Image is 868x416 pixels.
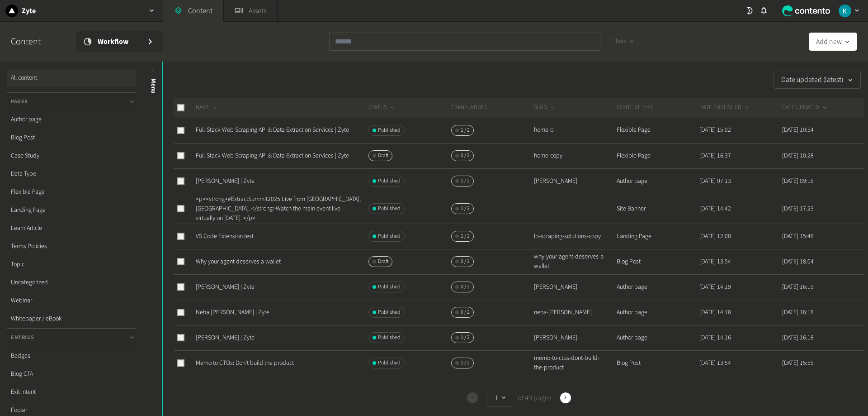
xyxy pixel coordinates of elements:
td: Author page [616,325,699,350]
td: [PERSON_NAME] [533,325,616,350]
a: [PERSON_NAME] | Zyte [196,282,255,292]
span: 0 / 2 [461,258,470,266]
span: Draft [378,258,388,266]
button: Date updated (latest) [774,71,861,89]
a: [PERSON_NAME] | Zyte [196,177,255,186]
a: <p><strong>#ExtractSummit2025 Live from [GEOGRAPHIC_DATA], [GEOGRAPHIC_DATA]. </strong>Watch the ... [196,195,361,223]
a: Case Study [7,147,136,165]
td: Author page [616,168,699,194]
a: Learn Article [7,219,136,237]
span: Menu [149,78,158,94]
time: [DATE] 09:16 [782,177,814,186]
td: [PERSON_NAME] [533,168,616,194]
time: [DATE] 15:55 [782,359,814,368]
td: neha-[PERSON_NAME] [533,300,616,325]
span: Published [378,177,401,185]
a: Topic [7,255,136,273]
time: [DATE] 15:02 [699,125,731,134]
td: Blog Post [616,249,699,274]
td: home-b [533,118,616,143]
a: VS Code Extension test [196,232,254,241]
td: Author page [616,300,699,325]
span: 1 / 2 [461,232,470,240]
a: Terms Policies [7,237,136,255]
td: Blog Post [616,350,699,376]
h2: Content [11,35,61,48]
span: Published [378,334,401,342]
a: Data Type [7,165,136,183]
td: home-copy [533,143,616,168]
td: lp-saas-rotating-proxy-old-1 [533,376,616,401]
span: 0 / 2 [461,152,470,160]
a: Author page [7,110,136,129]
time: [DATE] 14:19 [699,282,731,292]
td: Flexible Page [616,118,699,143]
time: [DATE] 18:04 [782,257,814,266]
time: [DATE] 13:54 [699,359,731,368]
th: CONTENT TYPE [616,98,699,118]
a: Why your agent deserves a wallet [196,257,281,266]
a: Whitepaper / eBook [7,310,136,328]
td: Flexible Page [616,143,699,168]
span: of 49 pages [516,392,551,403]
td: [PERSON_NAME] [533,274,616,300]
span: Published [378,205,401,213]
time: [DATE] 15:48 [782,232,814,241]
span: 1 / 2 [461,334,470,342]
a: Uncategorized [7,273,136,292]
span: Published [378,126,401,134]
span: Published [378,308,401,316]
span: Workflow [98,36,139,47]
td: lp-scraping-solutions-copy [533,224,616,249]
a: Workflow [76,31,163,53]
span: 0 / 2 [461,283,470,291]
time: [DATE] 16:37 [699,151,731,160]
span: Entries [11,334,34,342]
button: Filters [604,33,642,51]
time: [DATE] 16:18 [782,308,814,317]
a: Webinar [7,292,136,310]
a: Flexible Page [7,183,136,201]
a: Landing Page [7,201,136,219]
span: Pages [11,98,28,106]
span: Published [378,283,401,291]
time: [DATE] 16:18 [782,333,814,342]
button: 1 [487,389,512,407]
span: 1 / 2 [461,359,470,367]
td: Site Banner [616,194,699,224]
time: [DATE] 16:19 [782,282,814,292]
span: Draft [378,152,388,160]
time: [DATE] 14:42 [699,204,731,213]
a: Blog Post [7,129,136,147]
a: Full-Stack Web Scraping API & Data Extraction Services | Zyte [196,125,349,134]
button: DATE UPDATED [782,103,828,112]
span: Published [378,359,401,367]
button: DATE PUBLISHED [699,103,750,112]
a: [PERSON_NAME] | Zyte [196,333,255,342]
time: [DATE] 10:28 [782,151,814,160]
button: SLUG [534,103,556,112]
time: [DATE] 10:54 [782,125,814,134]
time: [DATE] 14:16 [699,333,731,342]
button: STATUS [368,103,396,112]
span: 0 / 2 [461,308,470,316]
span: 1 / 2 [461,205,470,213]
span: 1 / 2 [461,177,470,185]
button: Add new [809,33,857,51]
td: Landing Page [616,376,699,401]
a: Neha [PERSON_NAME] | Zyte [196,308,269,317]
td: Landing Page [616,224,699,249]
img: Karlo Jedud [839,5,851,17]
h2: Zyte [22,5,36,16]
button: NAME [196,103,219,112]
a: Full-Stack Web Scraping API & Data Extraction Services | Zyte [196,151,349,160]
a: Badges [7,347,136,365]
td: why-your-agent-deserves-a-wallet [533,249,616,274]
time: [DATE] 17:23 [782,204,814,213]
td: memo-to-ctos-dont-build-the-product [533,350,616,376]
time: [DATE] 12:08 [699,232,731,241]
span: Filters [611,37,627,46]
span: Published [378,232,401,240]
